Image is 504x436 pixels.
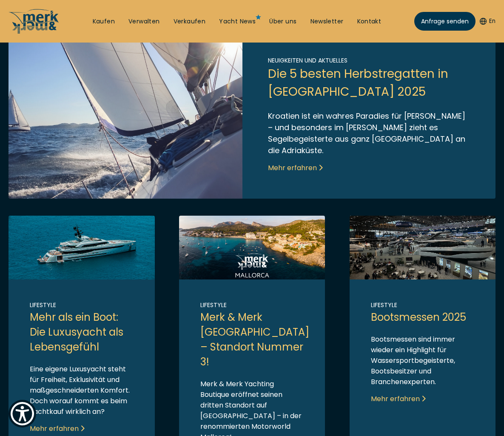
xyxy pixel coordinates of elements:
[93,17,115,26] a: Kaufen
[9,400,36,427] button: Show Accessibility Preferences
[128,17,160,26] a: Verwalten
[414,12,476,31] a: Anfrage senden
[174,17,206,26] a: Verkaufen
[310,17,344,26] a: Newsletter
[269,17,296,26] a: Über uns
[219,17,256,26] a: Yacht News
[421,17,469,26] span: Anfrage senden
[9,31,495,199] a: Link to post
[480,17,495,26] button: En
[357,17,382,26] a: Kontakt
